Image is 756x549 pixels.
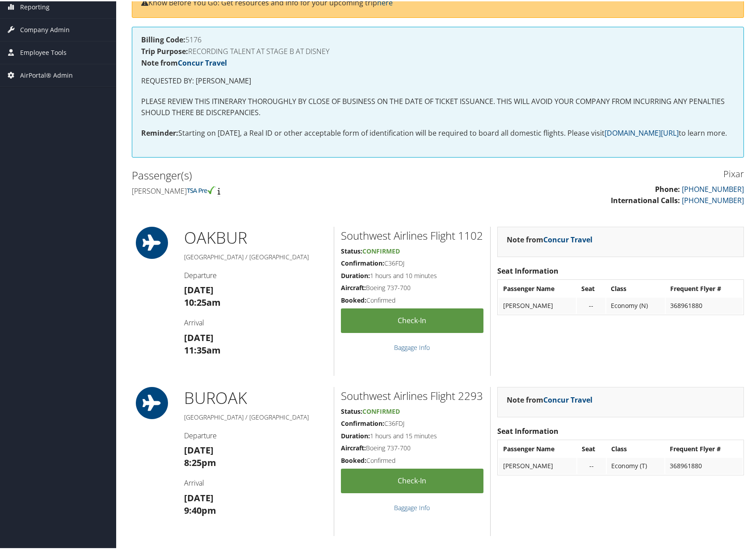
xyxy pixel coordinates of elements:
[341,387,483,402] h2: Southwest Airlines Flight 2293
[141,74,735,86] p: REQUESTED BY: [PERSON_NAME]
[665,457,743,473] td: 368961880
[20,63,73,85] span: AirPortal® Admin
[341,418,483,427] h5: C36FDJ
[141,45,188,55] strong: Trip Purpose:
[184,386,327,408] h1: BUR OAK
[655,183,680,193] strong: Phone:
[611,194,680,204] strong: International Calls:
[507,233,592,243] strong: Note from
[682,194,744,204] a: [PHONE_NUMBER]
[184,412,327,420] h5: [GEOGRAPHIC_DATA] / [GEOGRAPHIC_DATA]
[497,265,559,274] strong: Seat Information
[341,430,483,439] h5: 1 hours and 15 minutes
[132,185,431,195] h4: [PERSON_NAME]
[341,430,370,439] strong: Duration:
[341,295,366,303] strong: Booked:
[582,461,601,469] div: --
[499,440,576,456] th: Passenger Name
[341,295,483,304] h5: Confirmed
[394,342,430,350] a: Baggage Info
[184,429,327,439] h4: Departure
[141,126,735,138] p: Starting on [DATE], a Real ID or other acceptable form of identification will be required to boar...
[341,418,384,426] strong: Confirmation:
[581,300,601,308] div: --
[141,33,185,43] strong: Billing Code:
[341,227,483,242] h2: Southwest Airlines Flight 1102
[341,455,483,464] h5: Confirmed
[666,296,743,312] td: 368961880
[184,316,327,326] h4: Arrival
[141,35,735,42] h4: 5176
[341,467,483,492] a: Check-in
[607,457,664,473] td: Economy (T)
[499,457,576,473] td: [PERSON_NAME]
[184,225,327,248] h1: OAK BUR
[20,40,67,62] span: Employee Tools
[184,295,221,307] strong: 10:25am
[184,283,214,295] strong: [DATE]
[341,307,483,332] a: Check-in
[341,406,362,414] strong: Status:
[499,296,576,312] td: [PERSON_NAME]
[543,233,592,243] a: Concur Travel
[577,440,606,456] th: Seat
[577,279,605,295] th: Seat
[605,127,679,137] a: [DOMAIN_NAME][URL]
[341,442,483,451] h5: Boeing 737-700
[606,296,665,312] td: Economy (N)
[341,455,366,463] strong: Booked:
[394,502,430,511] a: Baggage Info
[341,282,483,291] h5: Boeing 737-700
[362,406,400,414] span: Confirmed
[141,95,735,117] p: PLEASE REVIEW THIS ITINERARY THOROUGHLY BY CLOSE OF BUSINESS ON THE DATE OF TICKET ISSUANCE. THIS...
[362,245,400,254] span: Confirmed
[184,251,327,260] h5: [GEOGRAPHIC_DATA] / [GEOGRAPHIC_DATA]
[497,425,559,435] strong: Seat Information
[184,455,216,467] strong: 8:25pm
[507,394,592,403] strong: Note from
[184,491,214,503] strong: [DATE]
[607,440,664,456] th: Class
[341,258,384,266] strong: Confirmation:
[499,279,576,295] th: Passenger Name
[445,166,744,179] h3: Pixar
[666,279,743,295] th: Frequent Flyer #
[20,17,70,40] span: Company Admin
[184,503,216,515] strong: 9:40pm
[184,269,327,279] h4: Departure
[184,343,221,355] strong: 11:35am
[682,183,744,193] a: [PHONE_NUMBER]
[178,57,227,67] a: Concur Travel
[141,46,735,54] h4: RECORDING TALENT AT STAGE B AT DISNEY
[341,258,483,266] h5: C36FDJ
[341,270,370,279] strong: Duration:
[341,282,366,291] strong: Aircraft:
[184,443,214,455] strong: [DATE]
[341,442,366,451] strong: Aircraft:
[341,245,362,254] strong: Status:
[184,330,214,342] strong: [DATE]
[184,477,327,487] h4: Arrival
[141,57,227,67] strong: Note from
[341,270,483,279] h5: 1 hours and 10 minutes
[606,279,665,295] th: Class
[665,440,743,456] th: Frequent Flyer #
[187,185,216,193] img: tsa-precheck.png
[543,394,592,403] a: Concur Travel
[132,166,431,182] h2: Passenger(s)
[141,127,178,137] strong: Reminder:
